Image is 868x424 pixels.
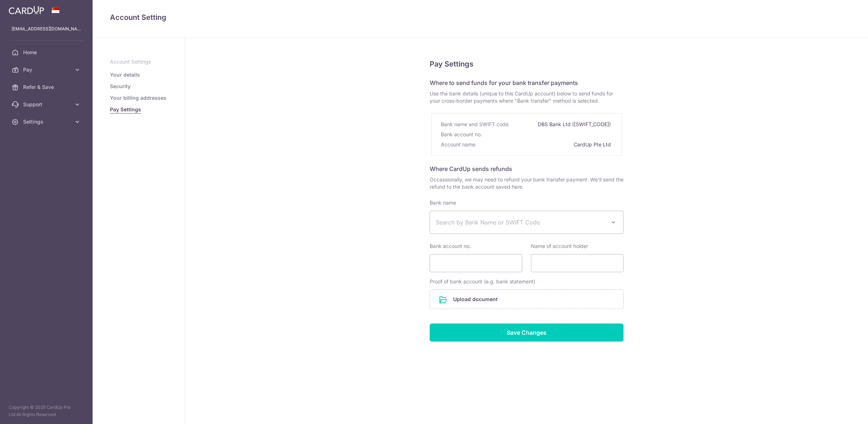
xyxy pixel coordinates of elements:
[430,79,578,86] span: Where to send funds for your bank transfer payments
[23,101,71,108] span: Support
[23,66,71,73] span: Pay
[436,218,606,227] span: Search by Bank Name or SWIFT Code
[110,83,131,90] a: Security
[430,290,624,309] div: Upload document
[110,13,166,22] span: translation missing: en.refund_bank_accounts.show.title.account_setting
[430,278,535,285] label: Proof of bank account (e.g. bank statement)
[430,165,512,172] span: Where CardUp sends refunds
[441,129,484,140] div: Bank account no.
[441,140,477,150] div: Account name
[430,199,456,206] label: Bank name
[12,25,81,33] p: [EMAIL_ADDRESS][DOMAIN_NAME]
[9,6,44,14] img: CardUp
[430,243,471,250] label: Bank account no.
[430,176,624,190] span: Occassionally, we may need to refund your bank transfer payment. We’ll send the refund to the ban...
[110,58,167,65] p: Account Settings
[110,106,141,113] a: Pay Settings
[430,90,624,104] span: Use the bank details (unique to this CardUp account) below to send funds for your cross-border pa...
[531,243,588,250] label: Name of account holder
[110,94,166,102] a: Your billing addresses
[441,119,510,129] div: Bank name and SWIFT code
[430,58,624,70] h5: Pay Settings
[23,83,71,91] span: Refer & Save
[538,119,612,129] div: DBS Bank Ltd ([SWIFT_CODE])
[574,140,612,150] div: CardUp Pte Ltd
[23,118,71,125] span: Settings
[110,71,140,78] a: Your details
[23,49,71,56] span: Home
[430,324,624,342] input: Save Changes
